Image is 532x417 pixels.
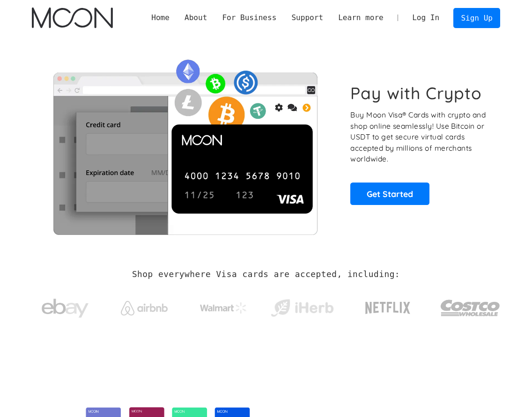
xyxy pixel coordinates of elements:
div: Support [291,12,323,23]
img: iHerb [269,297,335,320]
a: iHerb [269,287,335,325]
p: Buy Moon Visa® Cards with crypto and shop online seamlessly! Use Bitcoin or USDT to get secure vi... [350,110,490,164]
h2: Shop everywhere Visa cards are accepted, including: [132,270,400,279]
img: Moon Cards let you spend your crypto anywhere Visa is accepted. [32,53,338,235]
h1: Pay with Crypto [350,83,482,103]
div: Learn more [338,12,384,23]
div: Learn more [331,12,391,23]
img: ebay [42,293,89,323]
div: About [177,12,214,23]
a: home [32,7,113,28]
a: ebay [32,284,98,328]
a: Home [144,12,177,23]
a: Log In [405,8,447,28]
a: Netflix [348,287,428,324]
div: For Business [214,12,284,23]
a: Airbnb [111,292,177,320]
img: Netflix [364,296,411,320]
div: Support [284,12,331,23]
a: Sign Up [453,8,500,28]
a: Walmart [190,293,257,318]
img: Walmart [200,302,247,314]
div: About [185,12,207,23]
a: Costco [440,282,500,329]
img: Airbnb [121,301,168,315]
a: Get Started [350,183,429,205]
img: Costco [440,291,500,325]
img: Moon Logo [32,7,113,28]
div: For Business [222,12,276,23]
